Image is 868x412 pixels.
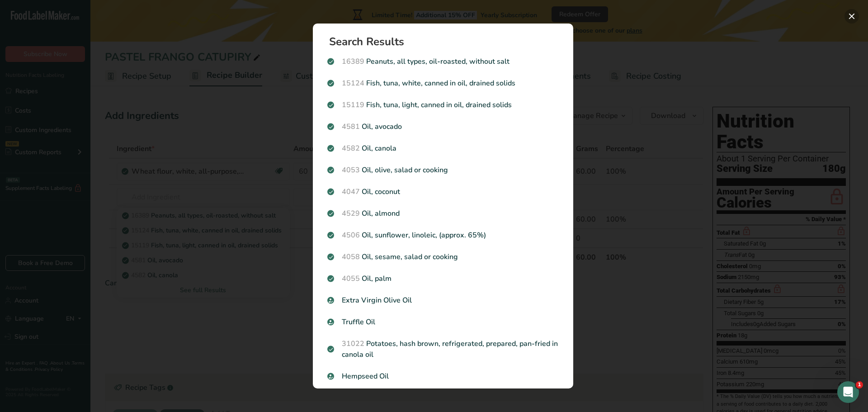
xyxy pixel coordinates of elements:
[327,208,559,219] p: Oil, almond
[342,252,360,262] span: 4058
[342,143,360,153] span: 4582
[327,99,559,110] p: Fish, tuna, light, canned in oil, drained solids
[856,381,863,388] span: 1
[342,187,360,197] span: 4047
[327,143,559,154] p: Oil, canola
[327,295,559,306] p: Extra Virgin Olive Oil
[327,338,559,360] p: Potatoes, hash brown, refrigerated, prepared, pan-fried in canola oil
[327,121,559,132] p: Oil, avocado
[327,165,559,175] p: Oil, olive, salad or cooking
[327,230,559,241] p: Oil, sunflower, linoleic, (approx. 65%)
[327,56,559,67] p: Peanuts, all types, oil-roasted, without salt
[342,230,360,240] span: 4506
[327,78,559,89] p: Fish, tuna, white, canned in oil, drained solids
[342,274,360,284] span: 4055
[342,165,360,175] span: 4053
[342,339,364,349] span: 31022
[342,208,360,218] span: 4529
[837,381,859,403] iframe: Intercom live chat
[327,186,559,197] p: Oil, coconut
[327,251,559,262] p: Oil, sesame, salad or cooking
[342,78,364,88] span: 15124
[327,273,559,284] p: Oil, palm
[342,57,364,66] span: 16389
[342,122,360,132] span: 4581
[342,100,364,110] span: 15119
[327,371,559,382] p: Hempseed Oil
[327,317,559,327] p: Truffle Oil
[329,36,564,47] h1: Search Results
